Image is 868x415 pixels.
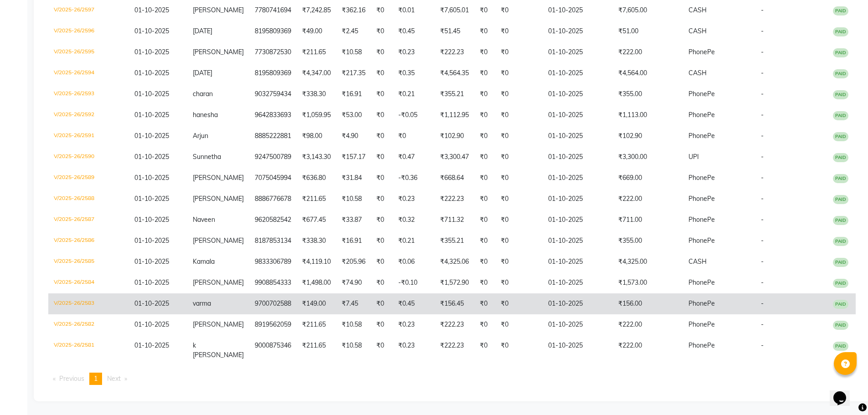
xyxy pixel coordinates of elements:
[393,21,435,42] td: ₹0.45
[543,231,613,251] td: 01-10-2025
[297,42,336,63] td: ₹211.65
[336,189,371,210] td: ₹10.58
[474,272,495,293] td: ₹0
[48,210,129,231] td: V/2025-26/2587
[474,42,495,63] td: ₹0
[336,314,371,335] td: ₹10.58
[761,27,764,35] span: -
[435,168,474,189] td: ₹668.64
[435,126,474,147] td: ₹102.90
[495,147,543,168] td: ₹0
[688,132,715,140] span: PhonePe
[297,189,336,210] td: ₹211.65
[193,90,213,98] span: charan
[761,153,764,161] span: -
[833,174,848,183] span: PAID
[495,126,543,147] td: ₹0
[833,69,848,78] span: PAID
[48,84,129,105] td: V/2025-26/2593
[688,111,715,119] span: PhonePe
[613,189,683,210] td: ₹222.00
[297,84,336,105] td: ₹338.30
[393,210,435,231] td: ₹0.32
[249,189,297,210] td: 8886776678
[193,6,244,14] span: [PERSON_NAME]
[297,63,336,84] td: ₹4,347.00
[371,189,393,210] td: ₹0
[393,84,435,105] td: ₹0.21
[249,210,297,231] td: 9620582542
[48,21,129,42] td: V/2025-26/2596
[193,320,244,328] span: [PERSON_NAME]
[688,215,715,224] span: PhonePe
[688,278,715,287] span: PhonePe
[193,153,221,161] span: Sunnetha
[48,147,129,168] td: V/2025-26/2590
[495,42,543,63] td: ₹0
[688,69,707,77] span: CASH
[134,69,169,77] span: 01-10-2025
[613,210,683,231] td: ₹711.00
[193,48,244,56] span: [PERSON_NAME]
[134,132,169,140] span: 01-10-2025
[613,231,683,251] td: ₹355.00
[393,335,435,365] td: ₹0.23
[833,90,848,99] span: PAID
[134,27,169,35] span: 01-10-2025
[435,189,474,210] td: ₹222.23
[393,314,435,335] td: ₹0.23
[495,231,543,251] td: ₹0
[336,42,371,63] td: ₹10.58
[543,210,613,231] td: 01-10-2025
[435,293,474,314] td: ₹156.45
[393,293,435,314] td: ₹0.45
[371,231,393,251] td: ₹0
[495,168,543,189] td: ₹0
[371,42,393,63] td: ₹0
[613,251,683,272] td: ₹4,325.00
[543,272,613,293] td: 01-10-2025
[761,174,764,182] span: -
[249,63,297,84] td: 8195809369
[249,314,297,335] td: 8919562059
[613,105,683,126] td: ₹1,113.00
[48,42,129,63] td: V/2025-26/2595
[543,126,613,147] td: 01-10-2025
[371,210,393,231] td: ₹0
[474,21,495,42] td: ₹0
[193,257,215,266] span: Kamala
[249,147,297,168] td: 9247500789
[249,272,297,293] td: 9908854333
[833,6,848,15] span: PAID
[393,63,435,84] td: ₹0.35
[193,341,244,359] span: k [PERSON_NAME]
[48,272,129,293] td: V/2025-26/2584
[393,272,435,293] td: -₹0.10
[371,168,393,189] td: ₹0
[761,132,764,140] span: -
[543,168,613,189] td: 01-10-2025
[48,231,129,251] td: V/2025-26/2586
[543,21,613,42] td: 01-10-2025
[371,63,393,84] td: ₹0
[134,174,169,182] span: 01-10-2025
[336,105,371,126] td: ₹53.00
[193,132,208,140] span: Arjun
[474,126,495,147] td: ₹0
[543,189,613,210] td: 01-10-2025
[495,335,543,365] td: ₹0
[48,189,129,210] td: V/2025-26/2588
[193,174,244,182] span: [PERSON_NAME]
[336,251,371,272] td: ₹205.96
[371,147,393,168] td: ₹0
[688,236,715,245] span: PhonePe
[249,84,297,105] td: 9032759434
[688,27,707,35] span: CASH
[474,147,495,168] td: ₹0
[59,374,84,383] span: Previous
[193,69,212,77] span: [DATE]
[249,126,297,147] td: 8885222881
[193,215,215,224] span: Naveen
[193,278,244,287] span: [PERSON_NAME]
[474,189,495,210] td: ₹0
